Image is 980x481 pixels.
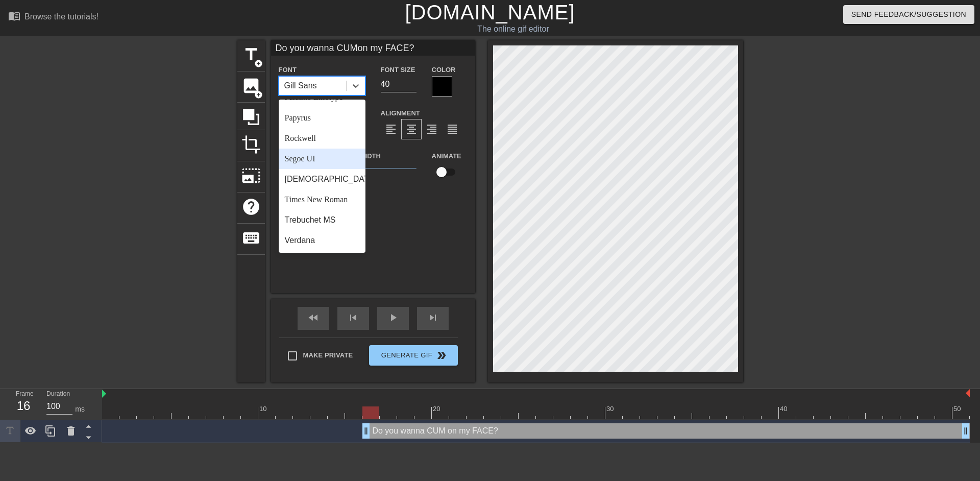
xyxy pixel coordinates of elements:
span: Generate Gif [373,349,453,362]
span: help [241,197,261,217]
label: Duration [46,391,70,397]
div: Gill Sans [284,80,317,92]
span: skip_previous [347,311,359,324]
span: title [241,45,261,64]
div: The online gif editor [332,23,695,35]
span: Send Feedback/Suggestion [851,8,966,21]
span: image [241,76,261,95]
div: [DEMOGRAPHIC_DATA] [279,169,365,189]
div: Frame [8,389,39,419]
span: format_align_center [405,123,418,135]
button: Send Feedback/Suggestion [843,5,974,24]
label: Font Size [381,65,415,75]
div: Trebuchet MS [279,210,365,230]
span: double_arrow [435,349,448,362]
span: Make Private [303,350,353,360]
span: fast_rewind [307,311,320,324]
div: 16 [16,397,31,415]
span: keyboard [241,228,261,248]
div: Segoe UI [279,149,365,169]
label: Alignment [381,108,420,118]
button: Generate Gif [369,345,457,366]
span: drag_handle [961,426,971,436]
span: add_circle [254,59,263,68]
div: Papyrus [279,108,365,128]
span: format_align_justify [446,123,458,135]
div: 30 [606,404,616,414]
div: Verdana [279,230,365,251]
a: Browse the tutorials! [8,10,99,26]
span: format_align_right [426,123,438,135]
span: crop [241,135,261,154]
span: play_arrow [387,311,399,324]
div: 50 [953,404,963,414]
span: menu_book [8,10,20,22]
img: bound-end.png [966,389,970,397]
label: Font [279,65,297,75]
span: photo_size_select_large [241,166,261,185]
div: Browse the tutorials! [24,12,99,21]
span: drag_handle [361,426,371,436]
div: 40 [780,404,789,414]
div: 20 [433,404,442,414]
span: format_align_left [385,123,397,135]
div: Rockwell [279,128,365,149]
label: Animate [432,151,461,161]
span: add_circle [254,90,263,99]
div: 10 [259,404,268,414]
span: skip_next [427,311,439,324]
a: [DOMAIN_NAME] [405,1,575,23]
label: Color [432,65,456,75]
div: Times New Roman [279,189,365,210]
div: ms [75,404,85,415]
